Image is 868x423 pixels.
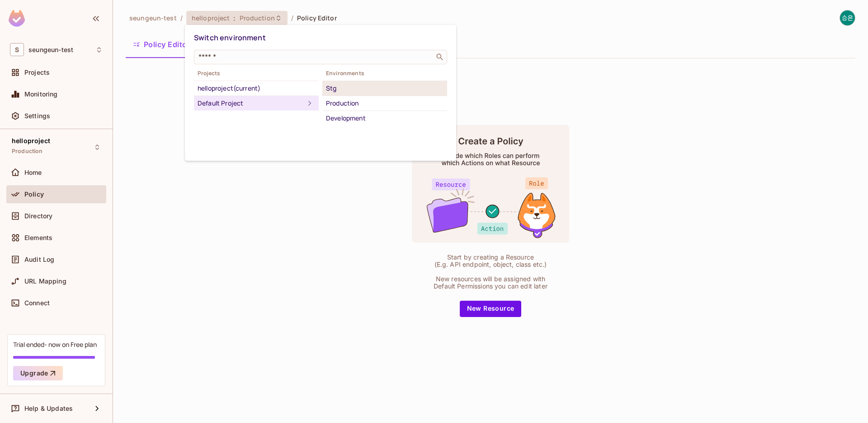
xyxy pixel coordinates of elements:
[326,98,443,109] div: Production
[322,70,447,77] span: Environments
[326,83,443,94] div: Stg
[198,98,304,109] div: Default Project
[326,113,443,124] div: Development
[194,33,266,43] span: Switch environment
[198,83,315,94] div: helloproject (current)
[194,70,319,77] span: Projects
